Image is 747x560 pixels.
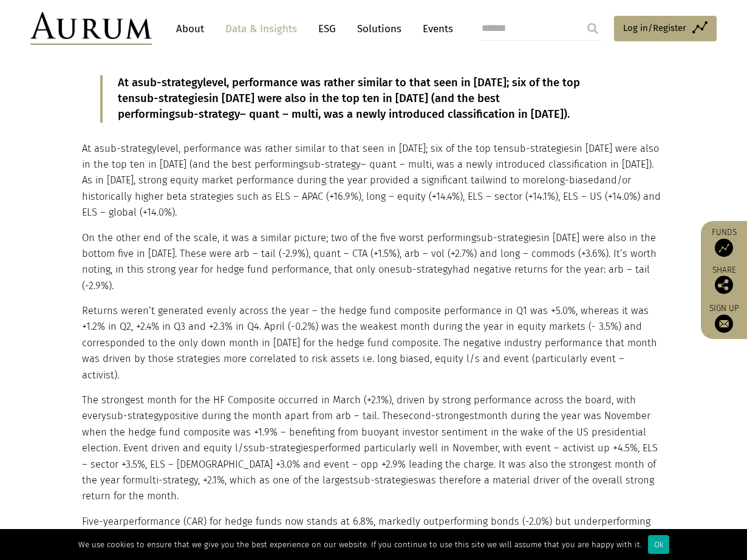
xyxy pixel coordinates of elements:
a: Log in/Register [614,16,717,41]
span: sub-strategies [509,143,574,154]
img: Share this post [715,276,733,294]
a: ESG [312,18,342,40]
a: About [170,18,210,40]
span: Five-year [82,516,123,527]
div: Ok [648,535,669,554]
a: Data & Insights [219,18,303,40]
span: sub-strategies [353,474,418,486]
p: The strongest month for the HF Composite occurred in March (+2.1%), driven by strong performance ... [82,392,662,505]
a: Funds [707,227,741,257]
input: Submit [581,16,605,41]
span: sub-strategies [476,232,541,244]
a: Solutions [351,18,408,40]
span: sub-strategy [138,76,203,89]
span: sub-strategy [106,410,163,422]
img: Aurum [30,12,152,45]
span: sub-strategy [100,143,157,154]
span: second-strongest [398,410,478,422]
p: At a level, performance was rather similar to that seen in [DATE]; six of the top ten in [DATE] w... [82,141,662,221]
span: sub-strategy [175,108,240,121]
div: Share [707,266,741,294]
img: Sign up to our newsletter [715,315,733,333]
span: Log in/Register [623,21,686,35]
p: Returns weren’t generated evenly across the year – the hedge fund composite performance in Q1 was... [82,303,662,383]
img: Access Funds [715,239,733,257]
span: sub-strategies [248,442,313,454]
p: On the other end of the scale, it was a similar picture; two of the five worst performing in [DAT... [82,230,662,295]
span: sub-strategy [395,264,452,275]
a: Sign up [707,303,741,333]
p: At a level, performance was rather similar to that seen in [DATE]; six of the top ten in [DATE] w... [118,75,629,123]
a: Events [417,18,453,40]
span: long-biased [545,174,599,186]
span: sub-strategies [135,92,209,105]
span: multi-strategy [135,474,198,486]
span: sub-strategy [304,159,361,170]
